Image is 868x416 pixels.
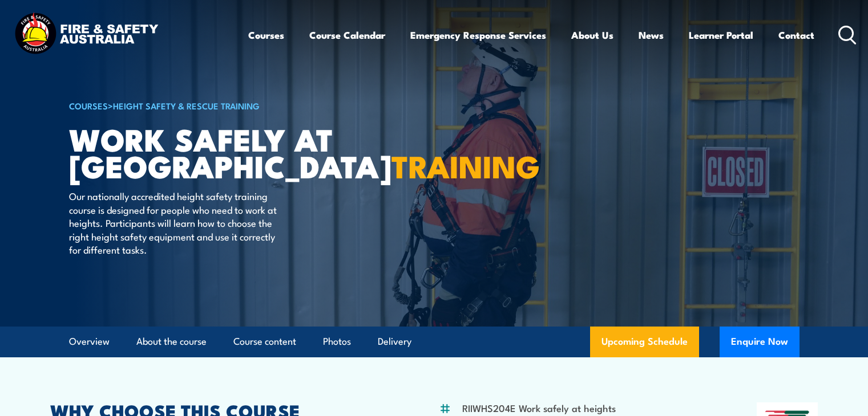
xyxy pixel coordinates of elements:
[136,327,207,357] a: About the course
[462,401,616,414] li: RIIWHS204E Work safely at heights
[639,20,664,50] a: News
[69,125,351,178] h1: Work Safely at [GEOGRAPHIC_DATA]
[720,327,800,357] button: Enquire Now
[323,327,351,357] a: Photos
[113,99,260,112] a: Height Safety & Rescue Training
[410,20,546,50] a: Emergency Response Services
[233,327,296,357] a: Course content
[69,189,277,256] p: Our nationally accredited height safety training course is designed for people who need to work a...
[248,20,284,50] a: Courses
[689,20,753,50] a: Learner Portal
[378,327,411,357] a: Delivery
[69,327,110,357] a: Overview
[590,327,699,357] a: Upcoming Schedule
[309,20,385,50] a: Course Calendar
[571,20,613,50] a: About Us
[69,99,351,112] h6: >
[778,20,814,50] a: Contact
[391,141,540,189] strong: TRAINING
[69,99,108,112] a: COURSES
